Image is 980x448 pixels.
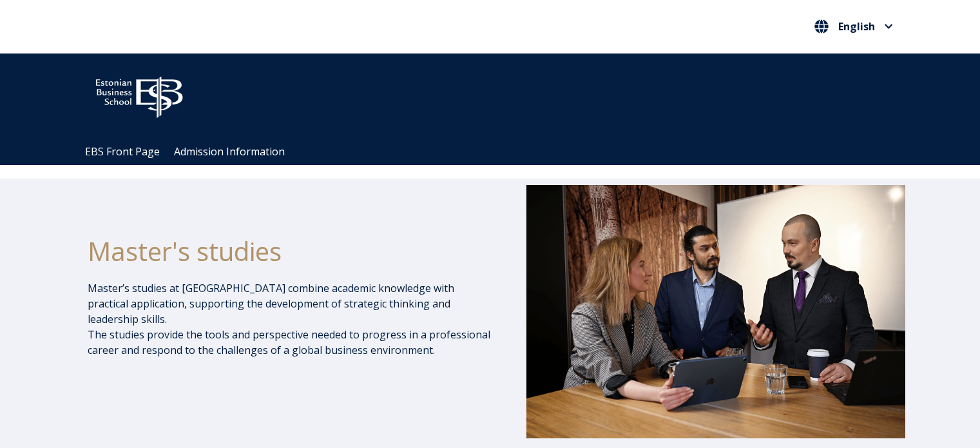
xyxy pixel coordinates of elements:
[811,16,896,37] button: English
[174,144,285,159] a: Admission Information
[811,16,896,37] nav: Select your language
[838,21,875,32] span: English
[78,139,916,165] div: Navigation Menu
[526,185,905,438] img: DSC_1073
[88,280,492,358] p: Master’s studies at [GEOGRAPHIC_DATA] combine academic knowledge with practical application, supp...
[88,235,492,268] h1: Master's studies
[84,66,194,122] img: ebs_logo2016_white
[442,89,600,103] span: Community for Growth and Resp
[85,144,160,159] a: EBS Front Page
